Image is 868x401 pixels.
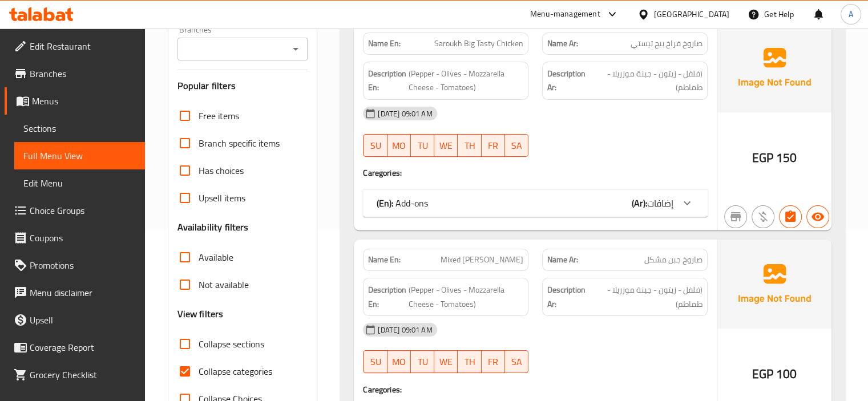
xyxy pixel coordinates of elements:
span: A [849,8,853,21]
a: Branches [5,60,145,87]
span: Branch specific items [199,136,280,150]
a: Choice Groups [5,197,145,224]
h4: Caregories: [363,167,708,179]
span: (فلفل - زيتون - جبنة موزريلا - طماطم) [593,283,703,311]
span: Has choices [199,164,244,177]
b: (En): [377,195,393,212]
button: MO [387,134,411,157]
p: Add-ons [377,196,428,210]
button: Available [806,205,829,228]
span: Upsell [30,313,136,327]
a: Edit Restaurant [5,33,145,60]
span: Grocery Checklist [30,368,136,382]
span: SA [510,137,524,154]
a: Upsell [5,306,145,334]
h3: View filters [177,307,224,321]
span: Edit Menu [23,176,136,190]
div: Menu-management [530,7,600,21]
a: Menu disclaimer [5,279,145,306]
span: Choice Groups [30,204,136,217]
span: Full Menu View [23,149,136,163]
strong: Description En: [368,67,406,95]
span: (Pepper - Olives - Mozzarella Cheese - Tomatoes) [409,283,523,311]
strong: Name Ar: [547,38,578,50]
button: TU [411,134,434,157]
span: SU [368,354,382,370]
span: Edit Restaurant [30,39,136,53]
span: 150 [776,147,796,169]
span: TU [415,354,430,370]
span: Available [199,250,233,264]
span: WE [439,137,453,154]
span: Branches [30,67,136,80]
span: MO [392,354,406,370]
button: Not branch specific item [724,205,747,228]
span: صاروخ جبن مشكل [644,254,703,266]
strong: Name En: [368,38,401,50]
span: (فلفل - زيتون - جبنة موزريلا - طماطم) [593,67,703,95]
button: Purchased item [752,205,774,228]
span: TH [462,354,477,370]
a: Full Menu View [14,142,145,169]
span: صاروخ فراخ بيج تيستي [631,38,703,50]
span: إضافات [647,195,673,212]
button: SA [505,350,528,373]
img: Ae5nvW7+0k+MAAAAAElFTkSuQmCC [717,23,831,112]
strong: Description Ar: [547,283,591,311]
span: EGP [752,363,773,385]
img: Ae5nvW7+0k+MAAAAAElFTkSuQmCC [717,240,831,329]
span: Not available [199,278,249,291]
span: TU [415,137,430,154]
span: Promotions [30,258,136,272]
button: Has choices [779,205,802,228]
span: Mixed [PERSON_NAME] [441,254,523,266]
span: Saroukh Big Tasty Chicken [434,38,523,50]
div: (En): Add-ons(Ar):إضافات [363,189,708,217]
span: SA [510,354,524,370]
span: SU [368,137,382,154]
span: [DATE] 09:01 AM [373,325,437,335]
strong: Description Ar: [547,67,591,95]
h3: Popular filters [177,79,308,92]
button: SA [505,134,528,157]
a: Coverage Report [5,334,145,361]
span: MO [392,137,406,154]
span: Sections [23,121,136,135]
strong: Description En: [368,283,406,311]
a: Coupons [5,224,145,252]
button: SU [363,350,387,373]
strong: Name Ar: [547,254,578,266]
button: WE [434,134,458,157]
span: Coverage Report [30,341,136,354]
span: FR [486,137,500,154]
span: 100 [776,363,796,385]
span: Menu disclaimer [30,286,136,299]
h3: Availability filters [177,221,249,234]
button: WE [434,350,458,373]
span: Coupons [30,231,136,245]
span: Collapse categories [199,364,272,378]
h4: Caregories: [363,384,708,395]
span: Free items [199,109,239,123]
a: Menus [5,87,145,115]
button: FR [482,350,505,373]
a: Grocery Checklist [5,361,145,388]
span: WE [439,354,453,370]
button: MO [387,350,411,373]
span: TH [462,137,477,154]
a: Edit Menu [14,169,145,197]
button: FR [482,134,505,157]
span: EGP [752,147,773,169]
a: Sections [14,115,145,142]
span: Upsell items [199,191,245,205]
div: [GEOGRAPHIC_DATA] [654,8,729,21]
span: [DATE] 09:01 AM [373,108,437,119]
a: Promotions [5,252,145,279]
b: (Ar): [632,195,647,212]
span: FR [486,354,500,370]
button: TH [458,134,481,157]
strong: Name En: [368,254,401,266]
span: Menus [32,94,136,108]
button: TU [411,350,434,373]
button: TH [458,350,481,373]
